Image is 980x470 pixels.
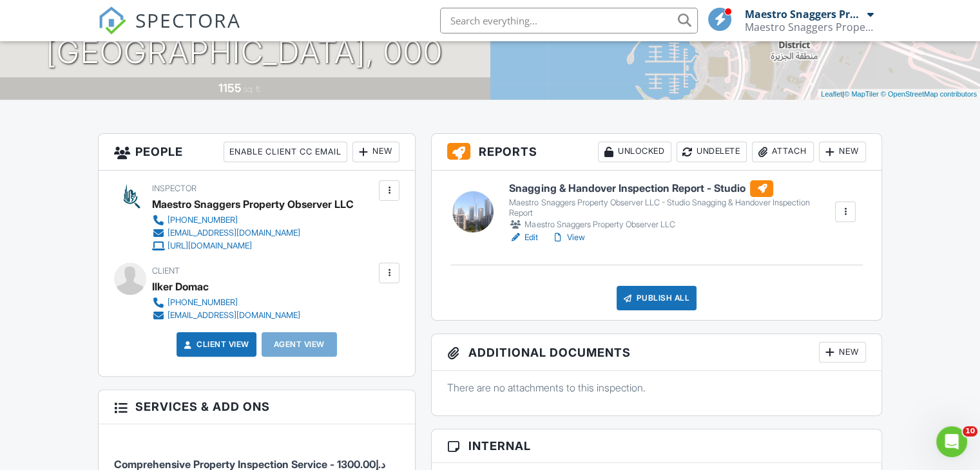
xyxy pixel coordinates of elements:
[677,142,747,162] div: Undelete
[509,180,834,232] a: Snagging & Handover Inspection Report - Studio Maestro Snaggers Property Observer LLC - Studio Sn...
[509,198,834,218] div: Maestro Snaggers Property Observer LLC - Studio Snagging & Handover Inspection Report
[432,429,881,463] h3: Internal
[152,214,343,227] a: [PHONE_NUMBER]
[152,277,209,296] div: Ilker Domac
[440,8,698,33] input: Search everything...
[598,142,671,162] div: Unlocked
[819,142,866,162] div: New
[181,338,249,351] a: Client View
[752,142,814,162] div: Attach
[99,390,415,424] h3: Services & Add ons
[821,90,842,98] a: Leaflet
[509,231,538,244] a: Edit
[447,381,866,395] p: There are no attachments to this inspection.
[168,241,252,251] div: [URL][DOMAIN_NAME]
[745,21,874,33] div: Maestro Snaggers Property Observer
[152,309,300,322] a: [EMAIL_ADDRESS][DOMAIN_NAME]
[168,215,238,225] div: [PHONE_NUMBER]
[819,342,866,362] div: New
[432,134,881,171] h3: Reports
[152,296,300,309] a: [PHONE_NUMBER]
[509,180,834,197] h6: Snagging & Handover Inspection Report - Studio
[152,194,354,214] div: Maestro Snaggers Property Observer LLC
[963,426,977,437] span: 10
[352,142,399,162] div: New
[224,142,347,162] div: Enable Client CC Email
[168,297,238,308] div: [PHONE_NUMBER]
[551,231,584,244] a: View
[818,89,980,100] div: |
[135,6,241,33] span: SPECTORA
[936,426,967,457] iframe: Intercom live chat
[98,6,126,35] img: The Best Home Inspection Software - Spectora
[152,183,197,193] span: Inspector
[98,17,241,44] a: SPECTORA
[152,240,343,252] a: [URL][DOMAIN_NAME]
[617,286,697,310] div: Publish All
[152,227,343,240] a: [EMAIL_ADDRESS][DOMAIN_NAME]
[99,134,415,171] h3: People
[244,84,262,94] span: sq. ft.
[168,228,300,238] div: [EMAIL_ADDRESS][DOMAIN_NAME]
[844,90,879,98] a: © MapTiler
[218,81,242,95] div: 1155
[509,218,834,231] div: Maestro Snaggers Property Observer LLC
[745,8,864,21] div: Maestro Snaggers Property Observer LLC
[432,334,881,371] h3: Additional Documents
[881,90,977,98] a: © OpenStreetMap contributors
[168,310,300,321] div: [EMAIL_ADDRESS][DOMAIN_NAME]
[152,266,180,276] span: Client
